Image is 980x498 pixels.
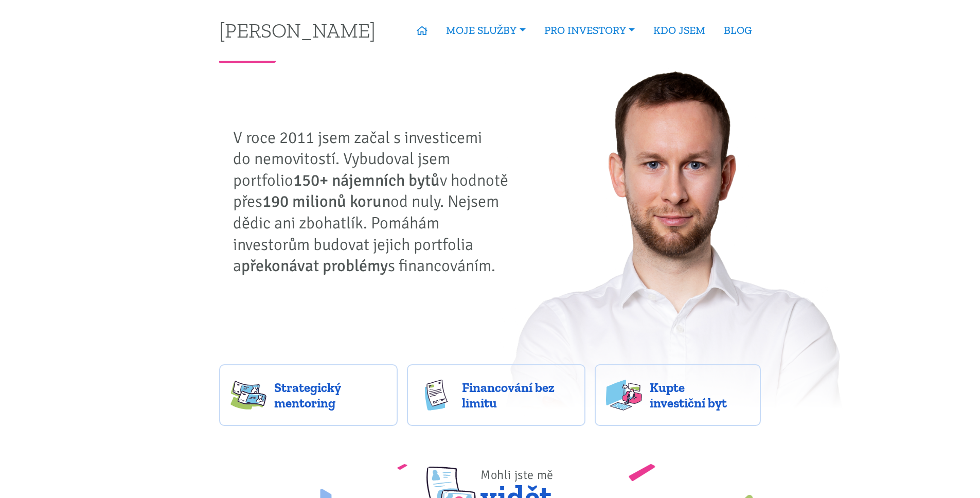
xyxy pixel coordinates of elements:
img: flats [606,380,642,411]
a: PRO INVESTORY [535,19,644,42]
a: BLOG [715,19,761,42]
strong: 190 milionů korun [262,191,390,211]
a: Kupte investiční byt [595,364,761,426]
span: Kupte investiční byt [650,380,750,411]
a: KDO JSEM [644,19,715,42]
span: Financování bez limitu [462,380,574,411]
a: Financování bez limitu [407,364,585,426]
a: Strategický mentoring [219,364,398,426]
strong: překonávat problémy [241,256,388,276]
span: Strategický mentoring [274,380,386,411]
span: Mohli jste mě [480,467,554,483]
a: [PERSON_NAME] [219,20,376,40]
img: finance [418,380,454,411]
a: MOJE SLUŽBY [437,19,534,42]
p: V roce 2011 jsem začal s investicemi do nemovitostí. Vybudoval jsem portfolio v hodnotě přes od n... [233,127,516,277]
img: strategy [230,380,266,411]
strong: 150+ nájemních bytů [293,170,440,190]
